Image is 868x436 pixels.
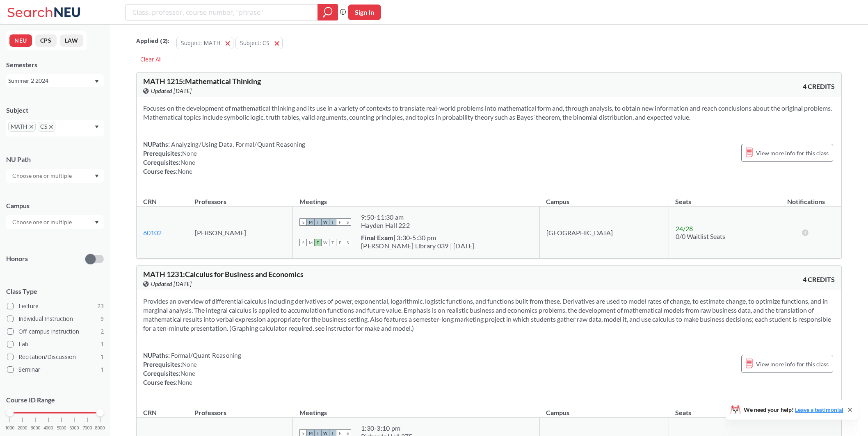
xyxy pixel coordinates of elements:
[795,406,843,413] a: Leave a testimonial
[361,424,412,432] div: 1:30 - 3:10 pm
[181,39,220,47] span: Subject: MATH
[361,221,410,229] div: Hayden Hall 222
[101,314,104,323] span: 9
[188,207,292,259] td: [PERSON_NAME]
[188,189,292,207] th: Professors
[361,242,475,250] div: [PERSON_NAME] Library 039 | [DATE]
[344,239,351,246] span: S
[8,171,77,181] input: Choose one or multiple
[38,122,55,132] span: CSX to remove pill
[6,254,28,263] p: Honors
[5,426,15,430] span: 1000
[151,86,192,95] span: Updated [DATE]
[314,218,322,226] span: T
[676,232,725,240] span: 0/0 Waitlist Seats
[8,217,77,227] input: Choose one or multiple
[69,426,79,430] span: 6000
[7,301,104,311] label: Lecture
[132,5,312,19] input: Class, professor, course number, "phrase"
[180,370,195,377] span: None
[299,239,307,246] span: S
[293,400,539,418] th: Meetings
[6,287,104,296] span: Class Type
[151,279,192,288] span: Updated [DATE]
[6,169,104,183] div: Dropdown arrow
[180,159,195,166] span: None
[361,234,393,241] b: Final Exam
[6,74,104,87] div: Summer 2 2024Dropdown arrow
[60,34,83,47] button: LAW
[82,426,92,430] span: 7000
[95,426,105,430] span: 8000
[31,426,41,430] span: 3000
[143,77,261,86] span: MATH 1215 : Mathematical Thinking
[235,37,283,49] button: Subject: CS
[97,302,104,311] span: 23
[361,234,475,242] div: | 3:30-5:30 pm
[30,125,33,129] svg: X to remove pill
[9,34,32,47] button: NEU
[336,239,344,246] span: F
[6,215,104,229] div: Dropdown arrow
[361,213,410,221] div: 9:50 - 11:30 am
[7,326,104,337] label: Off-campus instruction
[6,395,104,405] p: Course ID Range
[6,106,104,115] div: Subject
[178,168,192,175] span: None
[307,239,314,246] span: M
[95,221,99,224] svg: Dropdown arrow
[676,225,693,232] span: 24 / 28
[539,189,669,207] th: Campus
[101,352,104,361] span: 1
[7,352,104,362] label: Recitation/Discussion
[318,4,338,20] div: magnifying glass
[95,80,99,83] svg: Dropdown arrow
[8,122,36,132] span: MATHX to remove pill
[143,104,835,122] section: Focuses on the development of mathematical thinking and its use in a variety of contexts to trans...
[35,34,57,47] button: CPS
[143,408,157,417] div: CRN
[136,36,169,45] span: Applied ( 2 ):
[95,125,99,129] svg: Dropdown arrow
[182,361,197,368] span: None
[299,218,307,226] span: S
[182,150,197,157] span: None
[95,175,99,178] svg: Dropdown arrow
[314,239,322,246] span: T
[348,5,381,20] button: Sign In
[323,7,333,18] svg: magnifying glass
[101,327,104,336] span: 2
[7,339,104,350] label: Lab
[669,400,771,418] th: Seats
[143,351,241,387] div: NUPaths: Prerequisites: Corequisites: Course fees:
[57,426,66,430] span: 5000
[322,239,329,246] span: W
[49,125,53,129] svg: X to remove pill
[101,340,104,349] span: 1
[143,197,157,206] div: CRN
[176,37,233,49] button: Subject: MATH
[344,218,351,226] span: S
[143,270,304,279] span: MATH 1231 : Calculus for Business and Economics
[18,426,27,430] span: 2000
[188,400,292,418] th: Professors
[322,218,329,226] span: W
[539,207,669,259] td: [GEOGRAPHIC_DATA]
[7,313,104,324] label: Individual Instruction
[744,407,843,413] span: We need your help!
[307,218,314,226] span: M
[101,365,104,374] span: 1
[539,400,669,418] th: Campus
[7,364,104,375] label: Seminar
[143,297,835,333] section: Provides an overview of differential calculus including derivatives of power, exponential, logari...
[756,359,829,369] span: View more info for this class
[178,379,192,386] span: None
[803,275,835,284] span: 4 CREDITS
[6,201,104,210] div: Campus
[669,189,771,207] th: Seats
[803,82,835,91] span: 4 CREDITS
[6,120,104,136] div: MATHX to remove pillCSX to remove pillDropdown arrow
[756,148,829,158] span: View more info for this class
[336,218,344,226] span: F
[329,239,336,246] span: T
